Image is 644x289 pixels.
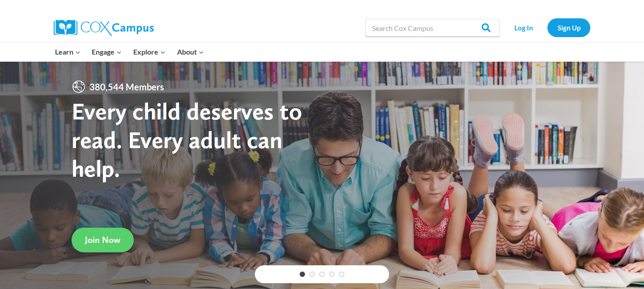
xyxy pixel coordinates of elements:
[177,46,204,58] span: About
[365,19,500,37] input: Search Cox Campus
[133,46,165,58] span: Explore
[504,18,543,37] a: Log In
[309,272,315,277] a: 2
[49,42,209,61] nav: Primary Navigation
[300,272,305,277] a: 1
[72,97,302,182] strong: Every child deserves to read. Every adult can help.
[547,18,590,37] a: Sign Up
[329,272,335,277] a: 4
[339,272,344,277] a: 5
[55,46,80,58] span: Learn
[504,18,590,37] nav: Secondary Navigation
[54,20,154,36] img: Cox Campus
[85,234,120,245] span: Join Now
[72,227,134,252] a: Join Now
[86,80,168,94] span: 380,544 Members
[319,272,325,277] a: 3
[92,46,122,58] span: Engage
